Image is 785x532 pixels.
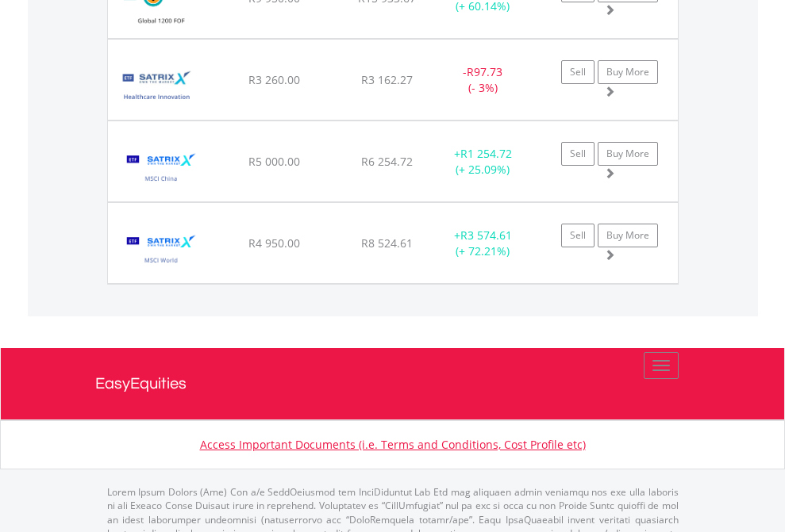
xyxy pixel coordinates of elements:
[598,142,658,166] a: Buy More
[361,235,413,251] span: R8 524.61
[561,142,595,166] a: Sell
[248,72,300,87] span: R3 260.00
[116,141,207,197] img: TFSA.STXCHN.png
[95,348,691,419] a: EasyEquities
[433,64,533,96] div: - (- 3%)
[460,146,512,161] span: R1 254.72
[248,154,300,169] span: R5 000.00
[460,228,512,243] span: R3 574.61
[598,224,658,247] a: Buy More
[248,235,300,251] span: R4 950.00
[433,146,533,178] div: + (+ 25.09%)
[361,72,413,87] span: R3 162.27
[116,59,196,116] img: TFSA.STXHLT.png
[200,437,586,452] a: Access Important Documents (i.e. Terms and Conditions, Cost Profile etc)
[598,60,658,84] a: Buy More
[116,223,207,279] img: TFSA.STXWDM.png
[433,228,533,259] div: + (+ 72.21%)
[561,224,595,247] a: Sell
[361,154,413,169] span: R6 254.72
[561,60,595,84] a: Sell
[467,64,502,79] span: R97.73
